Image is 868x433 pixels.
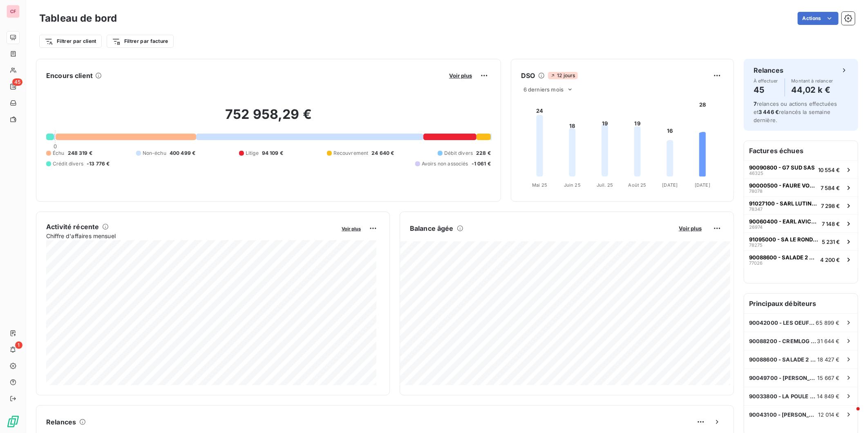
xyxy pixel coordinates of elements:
[12,78,22,86] span: 45
[744,161,858,179] button: 90090800 - G7 SUD SAS4632510 554 €
[817,338,840,344] span: 31 644 €
[676,225,704,232] button: Voir plus
[817,393,840,400] span: 14 849 €
[821,185,840,191] span: 7 584 €
[521,71,535,80] h6: DSO
[333,150,369,157] span: Recouvrement
[792,83,833,96] h4: 44,02 k €
[818,167,840,173] span: 10 554 €
[68,150,92,157] span: 248 319 €
[749,218,819,225] span: 90060400 - EARL AVICOLE DES COSTIERES
[754,100,837,123] span: relances ou actions effectuées et relancés la semaine dernière.
[523,86,564,93] span: 6 derniers mois
[54,143,57,150] span: 0
[629,182,647,188] tspan: Août 25
[754,100,757,107] span: 7
[449,72,472,79] span: Voir plus
[744,250,858,268] button: 90088600 - SALADE 2 FRUITS770264 200 €
[749,200,818,207] span: 91027100 - SARL LUTINISE
[749,356,818,363] span: 90088600 - SALADE 2 FRUITS
[46,71,93,80] h6: Encours client
[107,35,174,48] button: Filtrer par facture
[798,12,839,25] button: Actions
[476,150,491,157] span: 228 €
[749,182,817,189] span: 90000500 - FAURE VOLAILLES
[7,5,20,18] div: CF
[422,160,468,167] span: Avoirs non associés
[170,150,195,157] span: 400 499 €
[749,189,763,194] span: 78078
[87,160,110,167] span: -13 776 €
[749,254,817,261] span: 90088600 - SALADE 2 FRUITS
[744,294,858,313] h6: Principaux débiteurs
[15,341,22,349] span: 1
[822,221,840,227] span: 7 148 €
[564,182,581,188] tspan: Juin 25
[749,236,819,243] span: 91095000 - SA LE ROND POINT
[372,150,394,157] span: 24 640 €
[749,164,815,171] span: 90090800 - G7 SUD SAS
[695,182,710,188] tspan: [DATE]
[744,179,858,196] button: 90000500 - FAURE VOLAILLES780787 584 €
[46,417,76,427] h6: Relances
[744,214,858,232] button: 90060400 - EARL AVICOLE DES COSTIERES269747 148 €
[749,338,817,344] span: 90088200 - CREMLOG LE FROMAGER DES HALLES
[532,182,547,188] tspan: Mai 25
[662,182,678,188] tspan: [DATE]
[679,225,702,232] span: Voir plus
[262,150,283,157] span: 94 109 €
[53,150,65,157] span: Échu
[749,261,763,266] span: 77026
[143,150,166,157] span: Non-échu
[410,223,454,233] h6: Balance âgée
[822,239,840,245] span: 5 231 €
[840,405,860,425] iframe: Intercom live chat
[447,72,474,79] button: Voir plus
[749,411,819,418] span: 90043100 - [PERSON_NAME]
[749,243,763,248] span: 78275
[754,78,778,83] span: À effectuer
[821,203,840,209] span: 7 298 €
[472,160,491,167] span: -1 061 €
[46,106,491,131] h2: 752 958,29 €
[754,83,778,96] h4: 45
[749,225,763,230] span: 26974
[46,232,336,240] span: Chiffre d'affaires mensuel
[597,182,613,188] tspan: Juil. 25
[819,411,840,418] span: 12 014 €
[7,415,20,428] img: Logo LeanPay
[749,393,817,400] span: 90033800 - LA POULE BLANCHE EURL
[792,78,833,83] span: Montant à relancer
[820,257,840,263] span: 4 200 €
[744,232,858,250] button: 91095000 - SA LE ROND POINT782755 231 €
[744,141,858,161] h6: Factures échues
[818,356,840,363] span: 18 427 €
[39,35,102,48] button: Filtrer par client
[53,160,83,167] span: Crédit divers
[339,225,363,232] button: Voir plus
[46,222,99,232] h6: Activité récente
[758,109,779,115] span: 3 446 €
[749,375,818,381] span: 90049700 - [PERSON_NAME] ET FILS
[816,319,840,326] span: 65 899 €
[749,207,763,212] span: 78347
[39,11,117,26] h3: Tableau de bord
[744,196,858,214] button: 91027100 - SARL LUTINISE783477 298 €
[342,226,361,232] span: Voir plus
[444,150,473,157] span: Débit divers
[246,150,259,157] span: Litige
[548,72,577,79] span: 12 jours
[754,65,783,75] h6: Relances
[818,375,840,381] span: 15 667 €
[749,319,816,326] span: 90042000 - LES OEUFS DE [GEOGRAPHIC_DATA]
[749,171,763,176] span: 46325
